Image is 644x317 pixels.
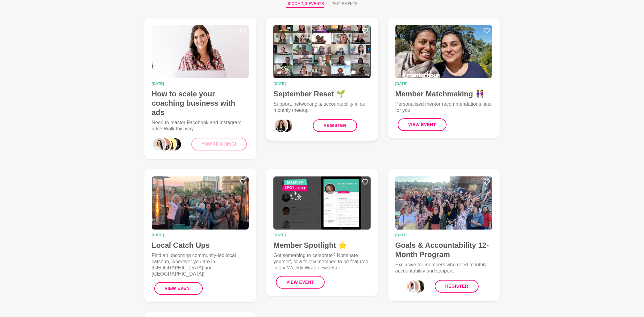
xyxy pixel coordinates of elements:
a: September Reset 🌱[DATE]September Reset 🌱Support, networking & accountability in our monthly meetu... [266,18,378,141]
img: Member Matchmaking 👭 [395,25,492,78]
h4: How to scale your coaching business with ads [152,89,249,117]
p: Support, networking & accountability in our monthly meetup [273,101,371,113]
div: 1_Yulia [157,137,172,152]
button: View Event [276,276,325,289]
div: 3_Aanchal Khetarpal [167,137,182,152]
h4: Local Catch Ups [152,241,249,250]
button: View Event [398,118,447,131]
time: [DATE] [273,82,371,86]
div: 0_April [395,279,410,294]
time: [DATE] [273,233,371,237]
button: Upcoming Events [286,1,324,8]
p: Exclusive for members who need monthly accountability and support. [395,262,492,274]
time: [DATE] [152,233,249,237]
p: Need to master Facebook and Instagram ads? Walk this way... [152,120,249,132]
div: 2_Roslyn Thompson [162,137,177,152]
a: How to scale your coaching business with ads[DATE]How to scale your coaching business with adsNee... [144,18,256,159]
div: 3_Christine Pietersz [411,279,426,294]
div: 0_Mariana Queiroz [273,118,288,133]
a: Local Catch Ups[DATE]Local Catch UpsFind an upcoming community-led local catchup, wherever you ar... [144,169,256,302]
p: Find an upcoming community-led local catchup, wherever you are in [GEOGRAPHIC_DATA] and [GEOGRAPH... [152,252,249,277]
h4: Goals & Accountability 12-Month Program [395,241,492,259]
img: How to scale your coaching business with ads [152,25,249,78]
h4: September Reset 🌱 [273,89,371,99]
time: [DATE] [152,82,249,86]
img: Local Catch Ups [152,176,249,230]
img: September Reset 🌱 [273,25,371,78]
a: Register [313,119,357,132]
div: 1_Ali Adey [279,118,293,133]
a: Goals & Accountability 12-Month Program[DATE]Goals & Accountability 12-Month ProgramExclusive for... [388,169,500,301]
div: 0_Janelle Kee-Sue [152,137,167,152]
time: [DATE] [395,233,492,237]
p: Got something to celebrate? Nominate yourself, or a fellow member, to be featured in our Weekly W... [273,252,371,271]
a: Member Matchmaking 👭[DATE]Member Matchmaking 👭Personalised mentor recommendations, just for you!V... [388,18,500,138]
a: Member Spotlight ⭐[DATE]Member Spotlight ⭐Got something to celebrate? Nominate yourself, or a fel... [266,169,378,296]
time: [DATE] [395,82,492,86]
a: Register [435,280,479,293]
h4: Member Spotlight ⭐ [273,241,371,250]
div: 1_Tam Jones [401,279,415,294]
img: Member Spotlight ⭐ [273,176,371,230]
img: Goals & Accountability 12-Month Program [395,176,492,230]
button: Past Events [331,1,358,8]
h4: Member Matchmaking 👭 [395,89,492,99]
p: Personalised mentor recommendations, just for you! [395,101,492,113]
div: 2_Gabby Verma [405,279,420,294]
button: View Event [154,282,203,295]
